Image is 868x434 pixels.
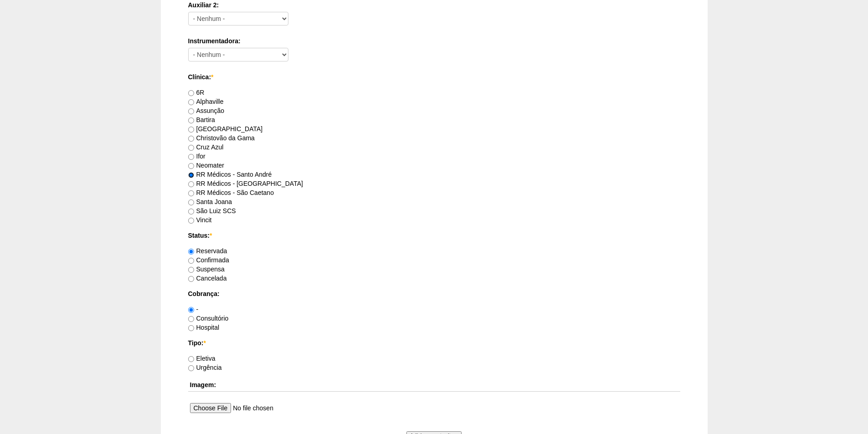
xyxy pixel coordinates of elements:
label: Instrumentadora: [188,36,680,46]
label: [GEOGRAPHIC_DATA] [188,125,263,133]
label: Tipo: [188,338,680,347]
span: Este campo é obrigatório. [211,73,213,81]
span: Este campo é obrigatório. [210,232,212,239]
label: RR Médicos - Santo André [188,171,272,178]
input: RR Médicos - Santo André [188,172,194,178]
input: Ifor [188,154,194,160]
input: Consultório [188,316,194,322]
label: Confirmada [188,256,229,264]
input: Vincit [188,218,194,224]
input: São Luiz SCS [188,209,194,214]
input: - [188,307,194,313]
input: Eletiva [188,356,194,362]
input: Confirmada [188,258,194,264]
label: Santa Joana [188,198,232,205]
input: 6R [188,90,194,96]
label: Hospital [188,324,220,331]
label: Clínica: [188,72,680,82]
label: Bartira [188,116,215,123]
label: Urgência [188,364,222,371]
input: Assunção [188,108,194,114]
label: Eletiva [188,355,216,362]
label: Suspensa [188,266,225,273]
label: Neomater [188,162,224,169]
label: Reservada [188,247,227,255]
label: RR Médicos - São Caetano [188,189,274,196]
input: [GEOGRAPHIC_DATA] [188,127,194,133]
input: Hospital [188,325,194,331]
span: Este campo é obrigatório. [203,339,205,347]
input: Suspensa [188,267,194,273]
label: Consultório [188,315,229,322]
input: Christovão da Gama [188,136,194,142]
label: Alphaville [188,98,224,105]
input: Neomater [188,163,194,169]
label: São Luiz SCS [188,207,236,214]
label: - [188,306,199,313]
label: Vincit [188,216,212,224]
label: Christovão da Gama [188,134,255,142]
input: Alphaville [188,99,194,105]
label: Auxiliar 2: [188,0,680,10]
th: Imagem: [188,378,680,392]
label: Cobrança: [188,289,680,298]
label: 6R [188,89,205,96]
input: Bartira [188,117,194,123]
input: Cruz Azul [188,145,194,151]
input: Cancelada [188,276,194,282]
label: RR Médicos - [GEOGRAPHIC_DATA] [188,180,303,187]
input: Santa Joana [188,199,194,205]
label: Ifor [188,153,205,160]
input: Reservada [188,249,194,255]
input: RR Médicos - São Caetano [188,190,194,196]
input: RR Médicos - [GEOGRAPHIC_DATA] [188,181,194,187]
label: Assunção [188,107,224,114]
label: Cancelada [188,275,227,282]
input: Urgência [188,365,194,371]
label: Cruz Azul [188,143,224,151]
label: Status: [188,231,680,240]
